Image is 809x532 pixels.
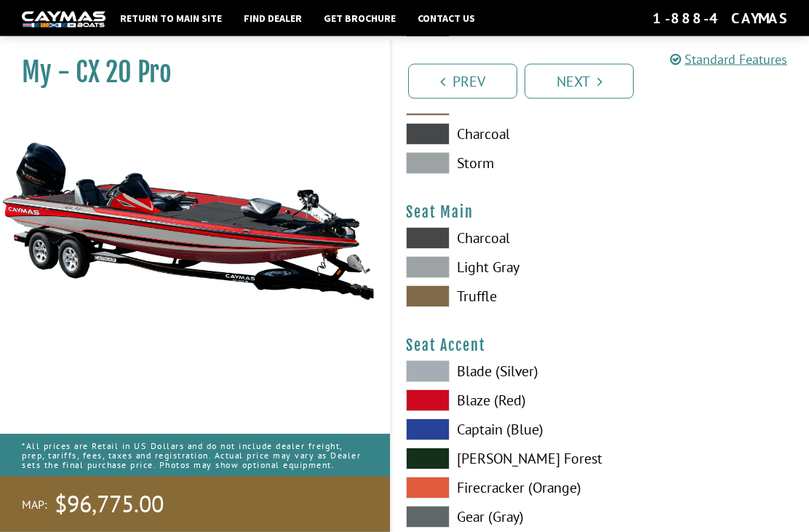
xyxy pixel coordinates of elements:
label: Light Gray [406,257,586,279]
a: Get Brochure [316,9,403,28]
a: Prev [408,64,517,99]
label: Gear (Gray) [406,507,586,528]
label: Charcoal [406,124,586,146]
h4: Seat Accent [406,337,794,355]
label: Blaze (Red) [406,390,586,412]
label: Captain (Blue) [406,419,586,441]
a: Find Dealer [236,9,309,28]
p: *All prices are Retail in US Dollars and do not include dealer freight, prep, tariffs, fees, taxe... [22,434,368,477]
span: $96,775.00 [55,489,164,520]
ul: Pagination [404,62,809,99]
label: [PERSON_NAME] Forest [406,448,586,470]
label: Charcoal [406,228,586,250]
a: Return to main site [113,9,229,28]
h4: Seat Main [406,204,794,222]
label: Blade (Silver) [406,361,586,383]
div: 1-888-4CAYMAS [653,9,787,28]
label: Firecracker (Orange) [406,477,586,499]
h1: My - CX 20 Pro [22,56,354,89]
label: Truffle [406,286,586,308]
img: white-logo-c9c8dbefe5ff5ceceb0f0178aa75bf4bb51f6bca0971e226c86eb53dfe498488.png [22,12,105,27]
a: Next [525,64,634,99]
a: Contact Us [410,9,482,28]
span: MAP: [22,497,47,512]
label: Storm [406,153,586,175]
a: Standard Features [670,51,787,68]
